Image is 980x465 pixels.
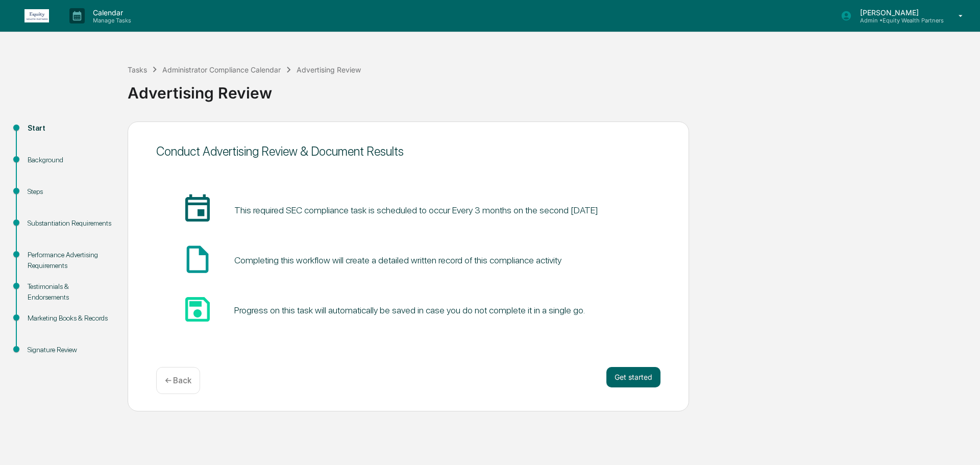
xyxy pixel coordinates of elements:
[234,305,585,315] div: Progress on this task will automatically be saved in case you do not complete it in a single go.
[128,65,147,74] div: Tasks
[85,17,136,24] p: Manage Tasks
[181,293,214,326] span: save_icon
[181,243,214,276] span: insert_drive_file_icon
[28,186,111,197] div: Steps
[852,8,944,17] p: [PERSON_NAME]
[28,281,111,303] div: Testimonials & Endorsements
[234,255,561,265] div: Completing this workflow will create a detailed written record of this compliance activity
[85,8,136,17] p: Calendar
[297,65,361,74] div: Advertising Review
[28,313,111,324] div: Marketing Books & Records
[28,123,111,134] div: Start
[234,203,598,217] pre: This required SEC compliance task is scheduled to occur Every 3 months on the second [DATE]
[162,65,281,74] div: Administrator Compliance Calendar
[606,367,660,387] button: Get started
[128,76,975,102] div: Advertising Review
[156,144,660,159] div: Conduct Advertising Review & Document Results
[24,9,49,22] img: logo
[28,250,111,271] div: Performance Advertising Requirements
[28,155,111,165] div: Background
[852,17,944,24] p: Admin • Equity Wealth Partners
[28,345,111,355] div: Signature Review
[165,376,191,385] p: ← Back
[181,193,214,226] span: insert_invitation_icon
[28,218,111,229] div: Substantiation Requirements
